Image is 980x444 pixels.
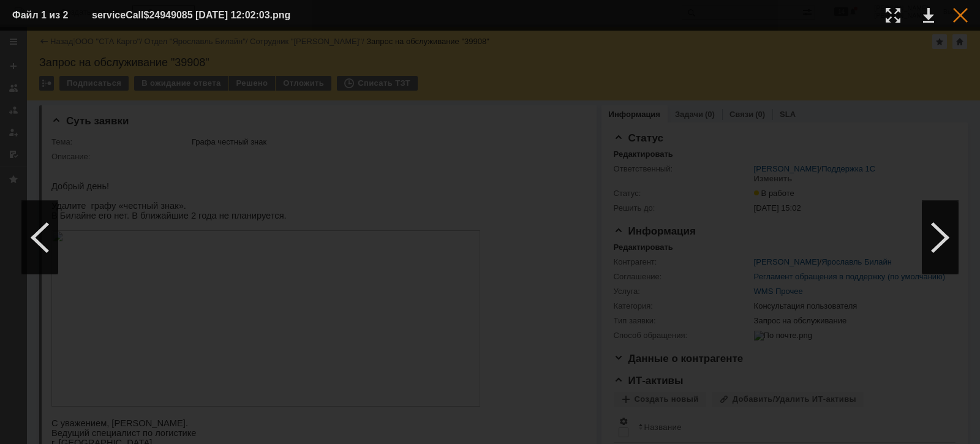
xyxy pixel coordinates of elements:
div: serviceCall$24949085 [DATE] 12:02:03.png [92,8,321,23]
div: Следующий файл [922,201,959,274]
div: Скачать файл [923,8,934,23]
div: Увеличить масштаб [886,8,900,23]
div: Закрыть окно (Esc) [953,8,968,23]
div: Файл 1 из 2 [12,10,73,20]
div: Предыдущий файл [21,201,58,274]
